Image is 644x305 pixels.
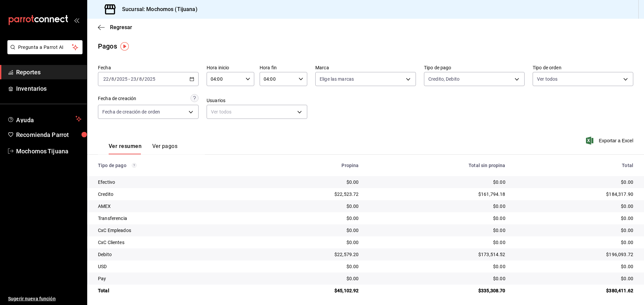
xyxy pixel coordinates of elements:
input: -- [111,76,114,82]
div: Total [516,163,633,168]
button: Pregunta a Parrot AI [7,40,83,54]
div: $0.00 [516,239,633,246]
button: Exportar a Excel [587,137,633,145]
label: Tipo de pago [424,65,525,70]
div: Efectivo [98,179,251,185]
div: $0.00 [369,179,505,185]
span: Mochomos Tijuana [16,147,82,156]
div: navigation tabs [109,143,177,154]
div: $0.00 [261,215,359,222]
label: Fecha [98,65,199,70]
input: -- [130,76,137,82]
div: $161,794.18 [369,191,505,198]
div: $0.00 [261,179,359,185]
h3: Sucursal: Mochomos (Tijuana) [117,5,198,13]
span: / [137,76,139,82]
img: Tooltip marker [120,42,129,51]
input: ---- [144,76,156,82]
div: $0.00 [516,215,633,222]
a: Pregunta a Parrot AI [5,49,83,56]
span: - [128,76,130,82]
span: Elige las marcas [320,76,354,82]
div: CxC Clientes [98,239,251,246]
div: $0.00 [516,179,633,185]
div: $0.00 [261,239,359,246]
div: Propina [261,163,359,168]
span: Fecha de creación de orden [102,108,160,115]
span: Inventarios [16,84,82,93]
div: Pagos [98,41,117,51]
div: $22,579.20 [261,251,359,258]
div: Debito [98,251,251,258]
div: $0.00 [369,275,505,282]
span: Pregunta a Parrot AI [18,44,72,51]
div: $45,102.92 [261,287,359,294]
div: $0.00 [369,203,505,210]
input: -- [103,76,109,82]
div: AMEX [98,203,251,210]
span: Recomienda Parrot [16,130,82,139]
div: Pay [98,275,251,282]
button: open_drawer_menu [74,17,79,23]
input: ---- [116,76,128,82]
label: Marca [315,65,416,70]
span: / [142,76,144,82]
div: $0.00 [516,263,633,270]
span: Sugerir nueva función [8,295,82,302]
div: $335,308.70 [369,287,505,294]
div: $0.00 [261,227,359,234]
div: $184,317.90 [516,191,633,198]
div: Credito [98,191,251,198]
div: Total [98,287,251,294]
div: Ver todos [207,105,307,119]
input: -- [139,76,142,82]
div: $22,523.72 [261,191,359,198]
div: $0.00 [369,215,505,222]
svg: Los pagos realizados con Pay y otras terminales son montos brutos. [132,163,137,168]
div: $196,093.72 [516,251,633,258]
span: Regresar [110,24,132,30]
div: $0.00 [516,203,633,210]
div: $0.00 [261,203,359,210]
label: Tipo de orden [533,65,633,70]
div: $0.00 [369,227,505,234]
button: Ver resumen [109,143,142,154]
div: $173,514.52 [369,251,505,258]
span: Reportes [16,68,82,77]
div: CxC Empleados [98,227,251,234]
div: $0.00 [369,263,505,270]
span: / [114,76,116,82]
div: Transferencia [98,215,251,222]
span: Ayuda [16,115,73,123]
div: $380,411.62 [516,287,633,294]
label: Hora fin [260,65,307,70]
label: Usuarios [207,98,307,103]
div: Fecha de creación [98,95,136,102]
div: Tipo de pago [98,163,251,168]
div: Total sin propina [369,163,505,168]
div: $0.00 [369,239,505,246]
label: Hora inicio [207,65,254,70]
span: Credito, Debito [428,76,460,82]
button: Regresar [98,24,132,30]
div: $0.00 [516,227,633,234]
div: USD [98,263,251,270]
span: / [109,76,111,82]
button: Ver pagos [152,143,177,154]
div: $0.00 [516,275,633,282]
div: $0.00 [261,263,359,270]
div: $0.00 [261,275,359,282]
span: Ver todos [537,76,557,82]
